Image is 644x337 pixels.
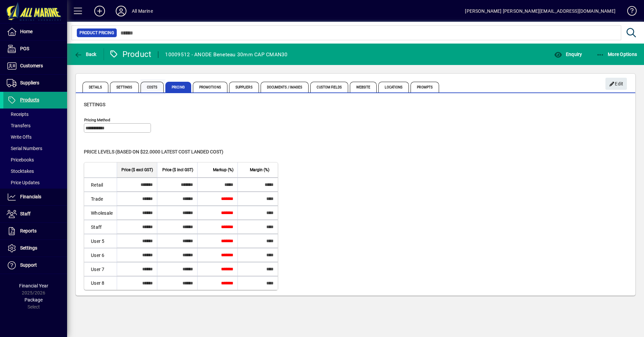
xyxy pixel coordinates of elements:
[84,178,117,192] td: Retail
[110,82,139,92] span: Settings
[554,52,582,57] span: Enquiry
[3,240,67,257] a: Settings
[229,82,259,92] span: Suppliers
[3,206,67,222] a: Staff
[7,146,42,151] span: Serial Numbers
[3,58,67,74] a: Customers
[84,149,223,154] span: Price levels (based on $22.0000 Latest cost landed cost)
[20,46,29,51] span: POS
[596,52,637,57] span: More Options
[3,41,67,57] a: POS
[84,276,117,290] td: User 8
[3,120,67,131] a: Transfers
[84,102,105,107] span: Settings
[7,180,40,185] span: Price Updates
[20,194,41,199] span: Financials
[552,48,584,60] button: Enquiry
[310,82,348,92] span: Custom Fields
[141,82,164,92] span: Costs
[83,82,108,92] span: Details
[3,143,67,154] a: Serial Numbers
[20,211,31,216] span: Staff
[3,23,67,40] a: Home
[165,49,287,60] div: 10009512 - ANODE Beneteau 30mm CAP CMAN30
[110,5,132,17] button: Profile
[3,75,67,91] a: Suppliers
[193,82,227,92] span: Promotions
[3,223,67,240] a: Reports
[72,48,98,60] button: Back
[250,166,269,174] span: Margin (%)
[84,262,117,276] td: User 7
[84,220,117,234] td: Staff
[622,1,636,23] a: Knowledge Base
[411,82,439,92] span: Prompts
[89,5,110,17] button: Add
[79,29,114,36] span: Product Pricing
[3,257,67,274] a: Support
[132,6,153,16] div: All Marine
[20,262,37,268] span: Support
[595,48,639,60] button: More Options
[84,206,117,220] td: Wholesale
[84,248,117,262] td: User 6
[261,82,309,92] span: Documents / Images
[20,63,43,68] span: Customers
[378,82,409,92] span: Locations
[7,134,32,140] span: Write Offs
[20,228,37,233] span: Reports
[165,82,191,92] span: Pricing
[67,48,104,60] app-page-header-button: Back
[605,78,627,90] button: Edit
[213,166,233,174] span: Markup (%)
[7,123,31,128] span: Transfers
[7,157,34,162] span: Pricebooks
[20,29,33,34] span: Home
[109,49,152,60] div: Product
[3,131,67,143] a: Write Offs
[20,245,37,251] span: Settings
[84,234,117,248] td: User 5
[350,82,377,92] span: Website
[74,52,97,57] span: Back
[162,166,193,174] span: Price ($ incl GST)
[20,97,39,103] span: Products
[609,78,624,89] span: Edit
[19,283,48,288] span: Financial Year
[3,109,67,120] a: Receipts
[3,189,67,205] a: Financials
[7,168,34,174] span: Stocktakes
[3,177,67,188] a: Price Updates
[20,80,39,85] span: Suppliers
[3,154,67,165] a: Pricebooks
[465,6,615,16] div: [PERSON_NAME] [PERSON_NAME][EMAIL_ADDRESS][DOMAIN_NAME]
[24,297,43,302] span: Package
[3,165,67,177] a: Stocktakes
[7,112,29,117] span: Receipts
[121,166,153,174] span: Price ($ excl GST)
[84,118,110,122] mat-label: Pricing method
[84,192,117,206] td: Trade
